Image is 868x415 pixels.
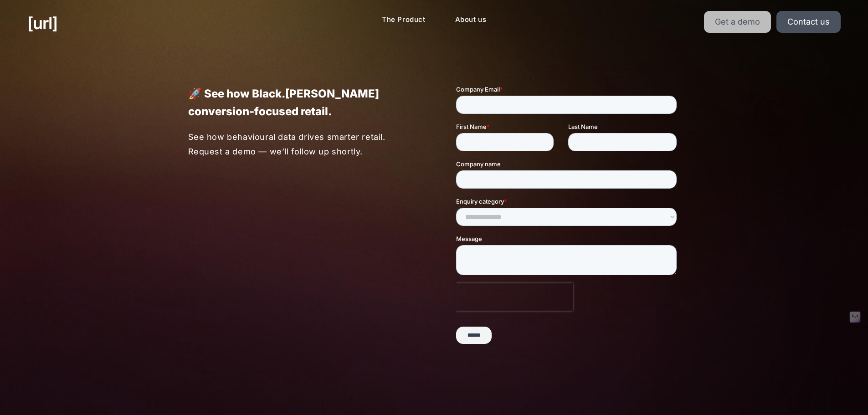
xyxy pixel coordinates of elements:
iframe: Form 1 [456,85,680,360]
p: 🚀 See how Black.[PERSON_NAME] conversion-focused retail. [188,85,412,120]
a: The Product [375,11,433,29]
a: About us [448,11,494,29]
a: [URL] [27,11,57,36]
a: Get a demo [704,11,771,33]
a: Contact us [776,11,841,33]
p: See how behavioural data drives smarter retail. Request a demo — we’ll follow up shortly. [188,130,413,159]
